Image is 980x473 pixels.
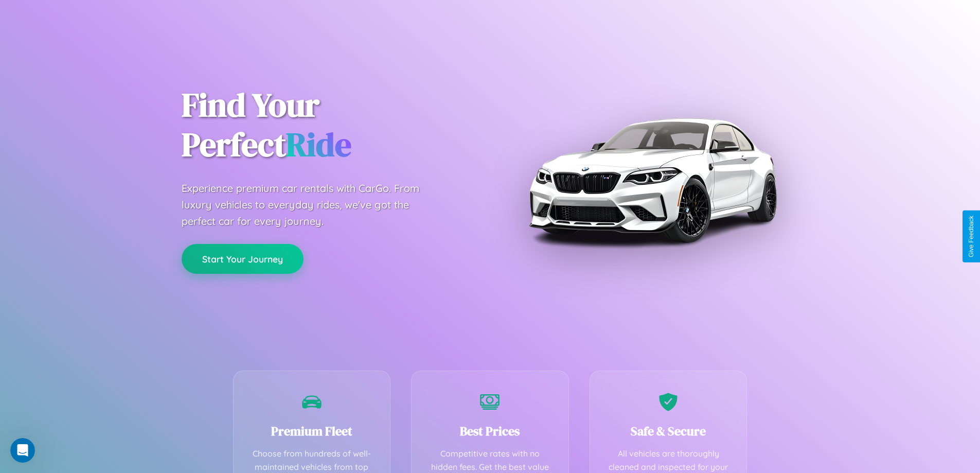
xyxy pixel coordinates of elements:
h3: Safe & Secure [605,423,732,440]
h1: Find Your Perfect [182,85,475,165]
div: Give Feedback [968,216,975,257]
h3: Best Prices [427,423,553,440]
iframe: Intercom live chat [10,438,35,463]
button: Start Your Journey [182,244,304,274]
h3: Premium Fleet [249,423,375,440]
p: Experience premium car rentals with CarGo. From luxury vehicles to everyday rides, we've got the ... [182,180,439,230]
span: Ride [286,122,351,167]
img: Premium BMW car rental vehicle [524,51,781,309]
